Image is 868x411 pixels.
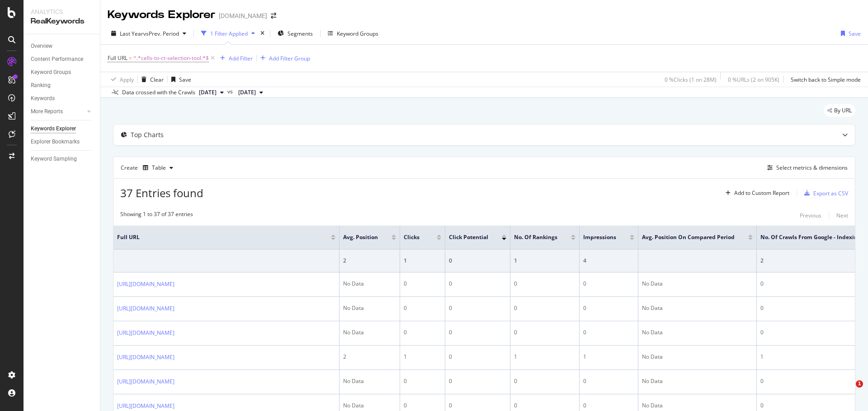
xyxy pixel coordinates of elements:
[813,189,848,197] div: Export as CSV
[139,161,177,175] button: Table
[117,402,175,411] a: [URL][DOMAIN_NAME]
[449,377,506,385] div: 0
[31,55,94,64] a: Content Performance
[583,233,616,241] span: Impressions
[722,186,789,200] button: Add to Custom Report
[776,164,848,171] div: Select metrics & dimensions
[31,94,55,103] div: Keywords
[31,42,52,51] div: Overview
[117,328,175,337] a: [URL][DOMAIN_NAME]
[198,26,259,41] button: 1 Filter Applied
[31,16,93,27] div: RealKeywords
[31,81,51,90] div: Ranking
[642,353,753,361] div: No Data
[257,53,310,64] button: Add Filter Group
[199,88,217,97] span: 2025 Oct. 1st
[108,26,190,41] button: Last YearvsPrev. Period
[337,30,378,37] div: Keyword Groups
[235,87,267,98] button: [DATE]
[117,304,175,313] a: [URL][DOMAIN_NAME]
[449,280,506,288] div: 0
[800,210,821,221] button: Previous
[31,137,80,147] div: Explorer Bookmarks
[31,7,93,16] div: Analytics
[836,212,848,219] div: Next
[404,353,441,361] div: 1
[121,161,177,175] div: Create
[583,328,634,337] div: 0
[404,280,441,288] div: 0
[117,280,175,289] a: [URL][DOMAIN_NAME]
[836,210,848,221] button: Next
[195,87,227,98] button: [DATE]
[120,210,193,221] div: Showing 1 to 37 of 37 entries
[31,68,71,77] div: Keyword Groups
[259,29,266,38] div: times
[31,94,94,103] a: Keywords
[665,76,717,83] div: 0 % Clicks ( 1 on 28M )
[449,233,488,241] span: Click Potential
[168,72,191,87] button: Save
[642,402,753,410] div: No Data
[108,54,127,62] span: Full URL
[120,185,203,200] span: 37 Entries found
[343,233,378,241] span: Avg. Position
[404,402,441,410] div: 0
[143,30,179,37] span: vs Prev. Period
[449,402,506,410] div: 0
[642,377,753,385] div: No Data
[514,377,576,385] div: 0
[343,280,396,288] div: No Data
[837,380,859,402] iframe: Intercom live chat
[800,212,821,219] div: Previous
[728,76,779,83] div: 0 % URLs ( 2 on 905K )
[449,304,506,312] div: 0
[343,304,396,312] div: No Data
[856,380,863,388] span: 1
[642,280,753,288] div: No Data
[31,107,63,116] div: More Reports
[837,26,861,41] button: Save
[152,165,166,171] div: Table
[791,76,861,83] div: Switch back to Simple mode
[108,72,134,87] button: Apply
[824,104,855,117] div: legacy label
[343,402,396,410] div: No Data
[734,190,789,196] div: Add to Custom Report
[514,280,576,288] div: 0
[343,328,396,337] div: No Data
[117,233,317,241] span: Full URL
[324,26,382,41] button: Keyword Groups
[274,26,316,41] button: Segments
[583,257,634,265] div: 4
[642,304,753,312] div: No Data
[271,13,276,19] div: arrow-right-arrow-left
[31,55,83,64] div: Content Performance
[31,81,94,90] a: Ranking
[108,7,215,23] div: Keywords Explorer
[129,54,132,62] span: =
[801,186,848,200] button: Export as CSV
[583,353,634,361] div: 1
[343,353,396,361] div: 2
[787,72,861,87] button: Switch back to Simple mode
[834,108,852,113] span: By URL
[31,124,76,134] div: Keywords Explorer
[122,88,195,97] div: Data crossed with the Crawls
[642,233,735,241] span: Avg. Position On Compared Period
[138,72,164,87] button: Clear
[343,257,396,265] div: 2
[288,30,313,37] span: Segments
[120,76,134,83] div: Apply
[514,328,576,337] div: 0
[31,154,94,164] a: Keyword Sampling
[449,328,506,337] div: 0
[514,257,576,265] div: 1
[583,304,634,312] div: 0
[404,257,441,265] div: 1
[269,55,310,62] div: Add Filter Group
[210,30,248,37] div: 1 Filter Applied
[179,76,191,83] div: Save
[514,233,557,241] span: No. of Rankings
[150,76,164,83] div: Clear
